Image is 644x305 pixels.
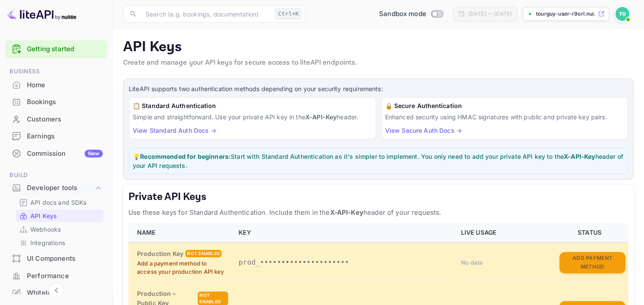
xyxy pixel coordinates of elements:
[233,223,455,243] th: KEY
[133,152,624,170] p: 💡 Start with Standard Authentication as it's simpler to implement. You only need to add your priv...
[27,288,103,298] div: Whitelabel
[5,145,107,162] div: CommissionNew
[140,153,231,160] strong: Recommended for beginners:
[536,10,596,18] p: tourguy-user-r9orl.nui...
[468,10,512,18] div: [DATE] — [DATE]
[456,223,554,243] th: LIVE USAGE
[559,258,625,266] a: Add Payment Method
[30,225,61,234] p: Webhooks
[5,145,107,161] a: CommissionNew
[7,7,76,21] img: LiteAPI logo
[5,285,107,301] a: Whitelabel
[5,94,107,111] div: Bookings
[49,282,64,298] button: Collapse navigation
[123,39,634,56] p: API Keys
[27,115,103,125] div: Customers
[185,250,222,257] div: Not enabled
[16,223,104,236] div: Webhooks
[5,128,107,144] a: Earnings
[27,44,103,54] a: Getting started
[376,9,446,19] div: Switch to Production mode
[16,236,104,249] div: Integrations
[385,127,462,134] a: View Secure Auth Docs →
[19,238,100,247] a: Integrations
[275,8,302,20] div: Ctrl+K
[16,210,104,222] div: API Keys
[137,249,183,259] h6: Production Key
[27,254,103,264] div: UI Components
[128,207,628,218] p: Use these keys for Standard Authentication. Include them in the header of your requests.
[330,208,363,216] strong: X-API-Key
[5,250,107,266] a: UI Components
[5,285,107,302] div: Whitelabel
[128,223,233,243] th: NAME
[564,153,595,160] strong: X-API-Key
[27,271,103,281] div: Performance
[559,252,625,273] button: Add Payment Method
[5,67,107,76] span: Business
[5,40,107,58] div: Getting started
[5,250,107,267] div: UI Components
[5,111,107,128] div: Customers
[19,225,100,234] a: Webhooks
[5,77,107,93] a: Home
[5,268,107,285] div: Performance
[16,196,104,209] div: API docs and SDKs
[123,58,634,68] p: Create and manage your API keys for secure access to liteAPI endpoints.
[5,77,107,94] div: Home
[5,111,107,127] a: Customers
[30,238,65,247] p: Integrations
[5,268,107,284] a: Performance
[129,84,628,94] p: LiteAPI supports two authentication methods depending on your security requirements:
[141,5,271,23] input: Search (e.g. bookings, documentation)
[19,211,100,220] a: API Keys
[27,97,103,107] div: Bookings
[554,223,628,243] th: STATUS
[19,198,100,207] a: API docs and SDKs
[5,180,107,196] div: Developer tools
[30,211,57,220] p: API Keys
[5,94,107,110] a: Bookings
[133,101,372,111] h6: 📋 Standard Authentication
[305,113,337,121] strong: X-API-Key
[379,9,426,19] span: Sandbox mode
[385,101,624,111] h6: 🔒 Secure Authentication
[239,257,450,268] p: prod_•••••••••••••••••••••
[137,259,228,276] p: Add a payment method to access your production API key
[133,127,216,134] a: View Standard Auth Docs →
[27,80,103,90] div: Home
[133,112,372,121] p: Simple and straightforward. Use your private API key in the header.
[30,198,87,207] p: API docs and SDKs
[27,131,103,141] div: Earnings
[385,112,624,121] p: Enhanced security using HMAC signatures with public and private key pairs.
[27,183,94,193] div: Developer tools
[5,128,107,145] div: Earnings
[615,7,629,21] img: TourGuy User
[461,259,483,266] span: No data
[5,171,107,180] span: Build
[27,149,103,159] div: Commission
[85,150,103,157] div: New
[128,190,628,204] h5: Private API Keys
